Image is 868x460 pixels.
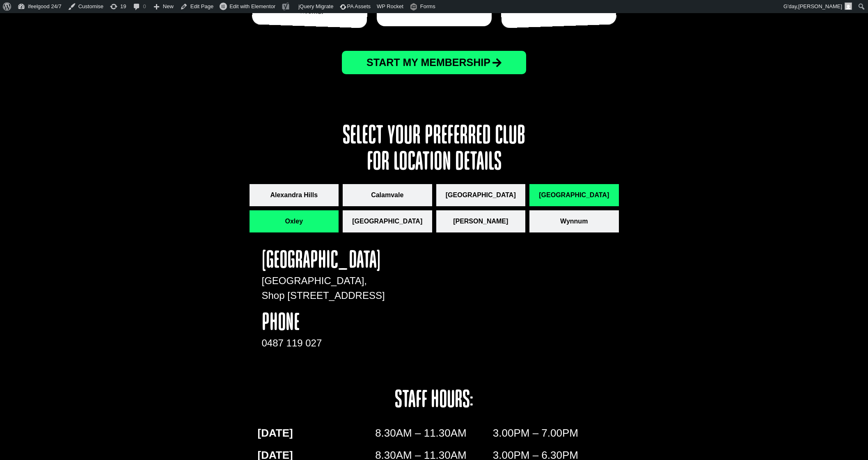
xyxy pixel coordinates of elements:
span: Wynnum [560,216,588,226]
h4: staff hours: [333,388,535,413]
h4: phone [262,311,392,336]
span: [GEOGRAPHIC_DATA] [539,190,609,200]
p: 3.00PM – 7.00PM [493,425,611,441]
span: [PERSON_NAME] [798,3,842,9]
span: Edit with Elementor [229,3,275,9]
span: [PERSON_NAME] [453,216,508,226]
div: 8.30AM – 11.30AM [375,425,493,447]
span: Start My Membership [366,57,490,68]
h3: Select your preferred club for location details [250,123,619,176]
span: Oxley [285,216,303,226]
div: 0487 119 027 [262,336,392,351]
span: [GEOGRAPHIC_DATA] [352,216,422,226]
span: Calamvale [371,190,403,200]
iframe: Park Village Shopping Centre, Shop 34, Cnr Horizon Drv and Riverhills Rd, Middle Park QLD 4074 [408,249,607,372]
div: [GEOGRAPHIC_DATA], Shop [STREET_ADDRESS] [262,273,392,311]
span: [GEOGRAPHIC_DATA] [446,190,516,200]
span: Alexandra Hills [270,190,318,200]
a: Start My Membership [342,51,526,74]
p: [DATE] [258,425,376,441]
h4: [GEOGRAPHIC_DATA] [262,249,392,273]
